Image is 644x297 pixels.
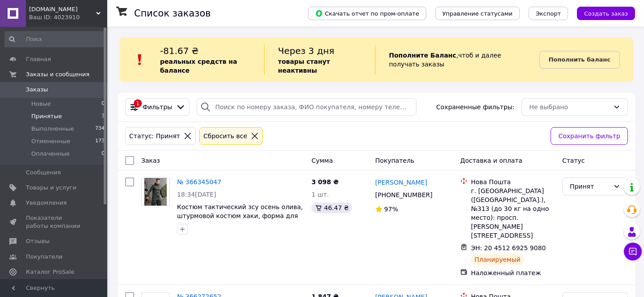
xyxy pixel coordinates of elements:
[133,53,147,66] img: :exclamation:
[536,10,561,17] span: Экспорт
[315,9,419,17] span: Скачать отчет по пром-оплате
[31,112,62,120] span: Принятые
[562,157,585,164] span: Статус
[460,157,522,164] span: Доставка и оплата
[134,8,211,19] h1: Список заказов
[471,254,524,265] div: Планируемый
[624,243,642,260] button: Чат с покупателем
[127,131,182,141] div: Статус: Принят
[584,10,628,17] span: Создать заказ
[141,177,170,206] a: Фото товару
[101,112,105,120] span: 3
[308,7,426,20] button: Скачать отчет по пром-оплате
[177,178,221,186] a: № 366345047
[435,7,520,20] button: Управление статусами
[177,203,303,228] a: Костюм тактический зсу осень олива, штурмовой костюм хаки, форма для военных осенняя iy439
[26,86,48,94] span: Заказы
[26,184,76,192] span: Товары и услуги
[551,127,628,145] button: Сохранить фильтр
[311,191,329,198] span: 1 шт.
[471,268,555,277] div: Наложенный платеж
[160,45,198,56] span: -81.67 ₴
[549,56,610,63] b: Пополнить баланс
[95,137,105,145] span: 173
[568,9,635,16] a: Создать заказ
[197,98,416,116] input: Поиск по номеру заказа, ФИО покупателя, номеру телефона, Email, номеру накладной
[471,244,546,252] span: ЭН: 20 4512 6925 9080
[311,202,352,213] div: 46.47 ₴
[177,191,216,198] span: 18:34[DATE]
[95,125,105,133] span: 734
[29,5,96,13] span: Байрактар.ua
[4,31,105,47] input: Поиск
[26,268,74,276] span: Каталог ProSale
[442,10,513,17] span: Управление статусами
[144,178,167,206] img: Фото товару
[29,13,107,21] div: Ваш ID: 4023910
[311,178,339,186] span: 3 098 ₴
[141,157,160,164] span: Заказ
[26,70,89,78] span: Заказы и сообщения
[375,178,427,187] a: [PERSON_NAME]
[529,7,568,20] button: Экспорт
[375,45,539,75] div: , чтоб и далее получать заказы
[374,189,434,201] div: [PHONE_NUMBER]
[202,131,249,141] div: Сбросить все
[31,100,51,108] span: Новые
[436,103,514,111] span: Сохраненные фильтры:
[570,181,610,191] div: Принят
[577,7,635,20] button: Создать заказ
[101,100,105,108] span: 0
[101,150,105,158] span: 0
[471,177,555,186] div: Нова Пошта
[375,157,415,164] span: Покупатель
[31,150,70,158] span: Оплаченные
[31,125,74,133] span: Выполненные
[26,199,67,207] span: Уведомления
[558,131,620,141] span: Сохранить фильтр
[26,237,50,245] span: Отзывы
[384,206,398,213] span: 97%
[529,102,610,112] div: Не выбрано
[389,52,456,59] b: Пополните Баланс
[311,157,333,164] span: Сумма
[26,55,51,63] span: Главная
[26,169,61,177] span: Сообщения
[539,51,620,69] a: Пополнить баланс
[471,186,555,240] div: г. [GEOGRAPHIC_DATA] ([GEOGRAPHIC_DATA].), №313 (до 30 кг на одно место): просп. [PERSON_NAME][ST...
[31,137,70,145] span: Отмененные
[278,45,334,56] span: Через 3 дня
[26,253,63,261] span: Покупатели
[143,103,172,111] span: Фильтры
[26,214,83,230] span: Показатели работы компании
[278,58,330,74] b: товары станут неактивны
[160,58,237,74] b: реальных средств на балансе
